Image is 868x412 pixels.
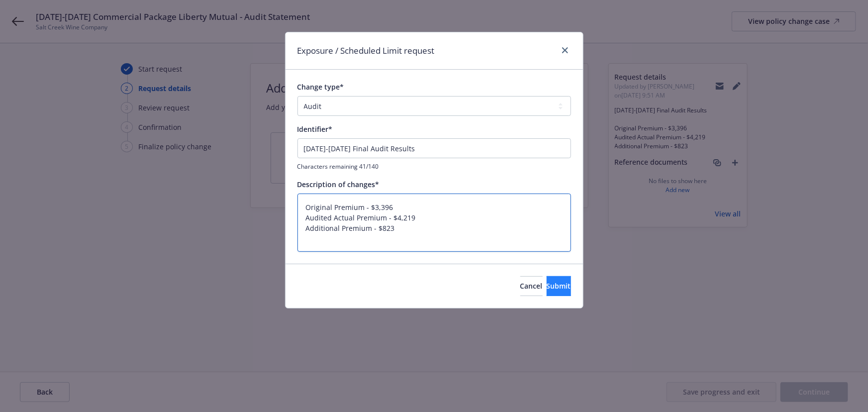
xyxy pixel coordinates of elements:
input: This will be shown in the policy change history list for your reference. [297,138,571,158]
span: Description of changes* [297,180,380,189]
h1: Exposure / Scheduled Limit request [297,44,435,57]
span: Characters remaining 41/140 [297,162,571,171]
span: Change type* [297,82,344,92]
button: Submit [547,276,571,296]
span: Identifier* [297,124,333,134]
textarea: Original Premium - $3,396 Audited Actual Premium - $4,219 Additional Premium - $823 [297,194,571,252]
a: close [559,44,571,56]
button: Cancel [520,276,543,296]
span: Cancel [520,281,543,291]
span: Submit [547,281,571,291]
